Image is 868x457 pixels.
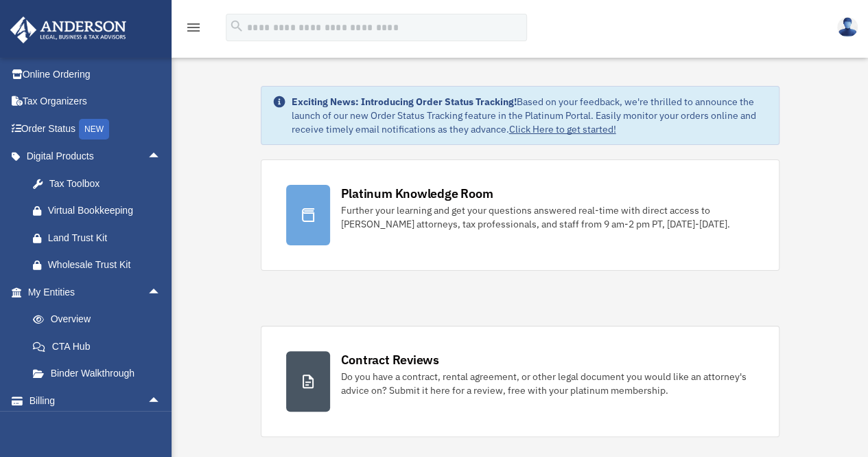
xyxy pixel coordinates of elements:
a: Online Ordering [10,60,182,88]
div: NEW [79,119,109,140]
a: Billingarrow_drop_up [10,387,182,414]
span: arrow_drop_up [148,143,175,171]
div: Further your learning and get your questions answered real-time with direct access to [PERSON_NAM... [341,203,754,231]
a: Virtual Bookkeeping [19,197,182,225]
a: CTA Hub [19,333,182,360]
div: Virtual Bookkeeping [48,202,165,219]
a: Click Here to get started! [509,123,616,135]
strong: Exciting News: Introducing Order Status Tracking! [292,96,517,108]
a: My Entitiesarrow_drop_up [10,278,182,306]
i: search [229,19,244,34]
img: Anderson Advisors Platinum Portal [6,16,130,43]
a: Digital Productsarrow_drop_up [10,143,182,170]
a: Order StatusNEW [10,115,182,143]
a: Overview [19,306,182,333]
div: Land Trust Kit [48,230,165,247]
a: Tax Organizers [10,88,182,115]
div: Contract Reviews [341,351,439,368]
a: Binder Walkthrough [19,360,182,388]
div: Platinum Knowledge Room [341,185,493,202]
div: Wholesale Trust Kit [48,256,165,274]
a: menu [185,24,202,36]
span: arrow_drop_up [148,278,175,306]
i: menu [185,19,202,36]
img: User Pic [837,17,858,37]
span: arrow_drop_up [148,387,175,415]
div: Tax Toolbox [48,175,165,192]
a: Tax Toolbox [19,170,182,197]
div: Based on your feedback, we're thrilled to announce the launch of our new Order Status Tracking fe... [292,95,768,136]
a: Land Trust Kit [19,224,182,252]
div: Do you have a contract, rental agreement, or other legal document you would like an attorney's ad... [341,370,754,397]
a: Contract Reviews Do you have a contract, rental agreement, or other legal document you would like... [261,326,779,437]
a: Platinum Knowledge Room Further your learning and get your questions answered real-time with dire... [261,159,779,271]
a: Wholesale Trust Kit [19,252,182,279]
